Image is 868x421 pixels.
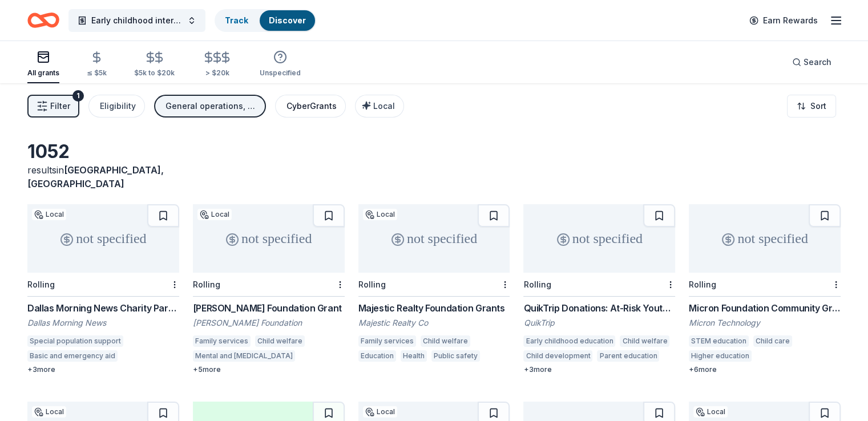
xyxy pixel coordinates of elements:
div: 1052 [27,140,179,163]
div: Rolling [27,280,55,289]
div: All grants [27,68,59,78]
button: Search [783,51,841,74]
div: Child welfare [255,335,305,347]
div: not specified [523,204,675,273]
button: Sort [787,95,836,118]
div: + 5 more [193,365,345,374]
div: Dallas Morning News [27,317,179,329]
div: + 3 more [27,365,179,374]
button: TrackDiscover [215,9,316,32]
div: $5k to $20k [134,68,175,78]
a: not specifiedLocalRollingMajestic Realty Foundation GrantsMajestic Realty CoFamily servicesChild ... [358,204,510,365]
span: Sort [810,99,826,113]
div: Rolling [358,280,386,289]
div: Child welfare [421,335,470,347]
div: Local [197,209,232,220]
div: + 3 more [523,365,675,374]
div: Special population support [27,335,123,347]
span: Local [373,101,395,111]
a: Earn Rewards [742,10,825,31]
div: Health [401,350,427,362]
button: Local [355,95,404,118]
div: not specified [193,204,345,273]
div: > $20k [202,68,232,78]
div: Education [358,350,396,362]
span: Filter [50,99,70,113]
div: Family services [193,335,251,347]
div: Child development [523,350,592,362]
button: > $20k [202,46,232,83]
div: Child care [753,335,792,347]
button: Eligibility [88,95,145,118]
a: not specifiedRollingQuikTrip Donations: At-Risk Youth and Early Childhood EducationQuikTripEarly ... [523,204,675,374]
div: Basic and emergency aid [27,350,118,362]
a: Discover [269,15,306,25]
div: Eligibility [100,99,136,113]
button: Early childhood intervention [68,9,205,32]
button: CyberGrants [275,95,346,118]
button: ≤ $5k [87,46,107,83]
div: Public safety [431,350,480,362]
div: Early childhood education [523,335,615,347]
div: CyberGrants [286,99,337,113]
div: + 6 more [689,365,841,374]
div: [PERSON_NAME] Foundation [193,317,345,329]
div: Local [693,406,728,418]
div: Local [363,406,397,418]
button: Unspecified [260,46,301,83]
div: Higher education [689,350,752,362]
div: not specified [358,204,510,273]
span: in [27,164,164,189]
button: Filter1 [27,95,79,118]
a: not specifiedRollingMicron Foundation Community GrantMicron TechnologySTEM educationChild careHig... [689,204,841,374]
div: Micron Foundation Community Grant [689,301,841,315]
button: $5k to $20k [134,46,175,83]
a: not specifiedLocalRollingDallas Morning News Charity PartnersDallas Morning NewsSpecial populatio... [27,204,179,374]
div: QuikTrip Donations: At-Risk Youth and Early Childhood Education [523,301,675,315]
div: Majestic Realty Foundation Grants [358,301,510,315]
div: results [27,163,179,191]
div: STEM education [689,335,749,347]
div: Local [32,209,66,220]
a: Home [27,7,59,34]
a: not specifiedLocalRolling[PERSON_NAME] Foundation Grant[PERSON_NAME] FoundationFamily servicesChi... [193,204,345,374]
div: Unspecified [260,68,301,78]
div: Family services [358,335,416,347]
div: Local [32,406,66,418]
div: Child welfare [620,335,669,347]
div: Rolling [689,280,716,289]
a: Track [225,15,248,25]
div: Parent education [597,350,659,362]
div: QuikTrip [523,317,675,329]
div: ≤ $5k [87,68,107,78]
div: 1 [72,90,84,102]
div: not specified [27,204,179,273]
button: All grants [27,46,59,83]
div: Local [363,209,397,220]
div: Dallas Morning News Charity Partners [27,301,179,315]
button: General operations, Projects & programming [154,95,266,118]
div: Majestic Realty Co [358,317,510,329]
span: Search [804,55,831,69]
div: Mental and [MEDICAL_DATA] [193,350,295,362]
span: [GEOGRAPHIC_DATA], [GEOGRAPHIC_DATA] [27,164,164,189]
div: not specified [689,204,841,273]
div: [PERSON_NAME] Foundation Grant [193,301,345,315]
div: Rolling [193,280,220,289]
div: Micron Technology [689,317,841,329]
div: General operations, Projects & programming [165,99,257,113]
div: Rolling [523,280,551,289]
span: Early childhood intervention [91,14,183,27]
